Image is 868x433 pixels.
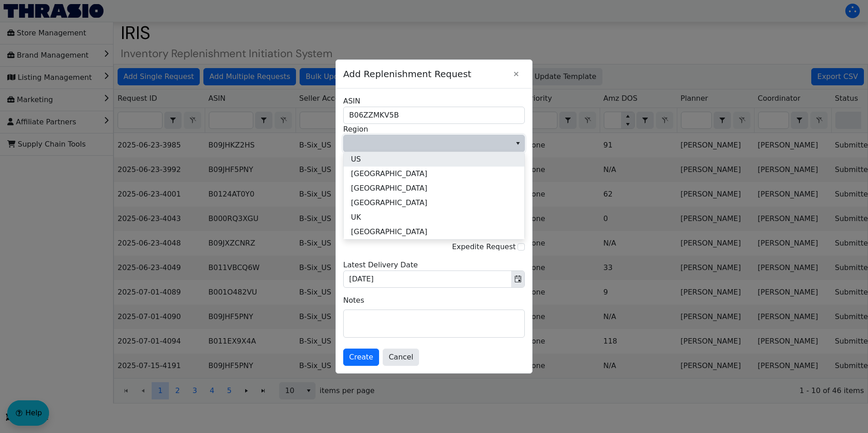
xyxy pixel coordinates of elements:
button: Cancel [383,349,419,366]
span: [GEOGRAPHIC_DATA] [351,168,427,179]
button: Toggle calendar [511,271,524,287]
span: Add Replenishment Request [343,63,508,85]
div: Please set the arrival date. [343,260,525,288]
span: Create [349,352,373,363]
span: US [351,154,361,165]
label: Latest Delivery Date [343,260,418,271]
span: UK [351,212,361,223]
span: [GEOGRAPHIC_DATA] [351,197,427,208]
input: 09/11/2025 [344,271,511,287]
span: Cancel [389,352,413,363]
span: [GEOGRAPHIC_DATA] [351,183,427,194]
span: [GEOGRAPHIC_DATA] [351,226,427,237]
button: select [511,135,524,152]
button: Close [508,65,525,83]
label: Notes [343,295,525,306]
label: Expedite Request [452,242,516,251]
button: Create [343,349,379,366]
span: Region [343,135,525,152]
label: ASIN [343,96,360,107]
